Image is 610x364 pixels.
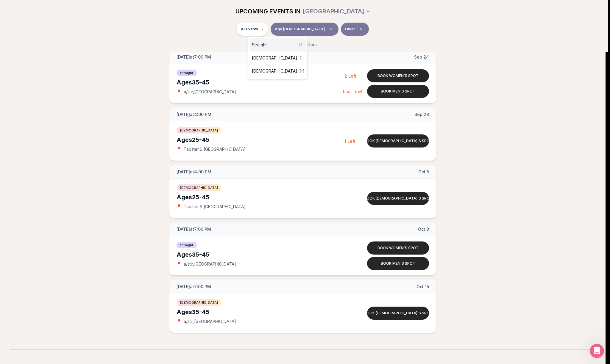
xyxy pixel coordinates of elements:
span: ( 2 ) [299,43,304,47]
span: Straight [252,42,267,48]
span: ( 1 ) [300,56,304,60]
span: ( 2 ) [300,69,304,73]
span: [DEMOGRAPHIC_DATA] [252,55,297,61]
span: [DEMOGRAPHIC_DATA] [252,68,297,74]
iframe: Intercom live chat [590,344,604,358]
